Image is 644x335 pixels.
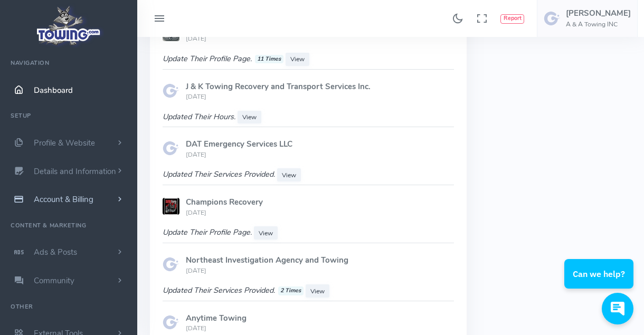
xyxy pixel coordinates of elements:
i: Update Their Profile Page. [163,227,252,237]
span: Account & Billing [34,194,93,205]
h5: Anytime Towing [186,314,454,322]
a: View [277,168,301,181]
img: Generic placeholder image [163,256,179,273]
h5: Champions Recovery [186,198,454,206]
span: Details and Information [34,166,116,177]
a: View [306,284,329,298]
h5: [PERSON_NAME] [566,9,631,17]
img: Generic placeholder image [163,82,179,99]
a: View [238,111,261,124]
img: Generic placeholder image [163,198,179,215]
a: View [254,226,278,240]
button: Report [500,14,524,24]
span: Community [34,275,74,286]
h5: J & K Towing Recovery and Transport Services Inc. [186,82,454,91]
small: [DATE] [186,34,206,43]
span: 11 Times [255,55,283,63]
h5: Northeast Investigation Agency and Towing [186,256,454,264]
span: View [242,113,257,121]
small: [DATE] [186,92,206,101]
small: [DATE] [186,324,206,332]
small: [DATE] [186,150,206,159]
i: Updated Their Hours. [163,111,235,122]
h5: DAT Emergency Services LLC [186,140,454,148]
i: Update Their Profile Page. [163,53,286,64]
span: Dashboard [34,85,73,95]
i: Updated Their Services Provided. [163,169,275,179]
img: user-image [544,10,561,27]
span: Profile & Website [34,138,95,148]
small: [DATE] [186,208,206,217]
img: Generic placeholder image [163,314,179,331]
i: Updated Their Services Provided. [163,285,306,295]
span: View [310,287,325,295]
h6: A & A Towing INC [566,21,631,28]
span: View [259,229,273,237]
span: 2 Times [278,286,304,295]
iframe: Conversations [556,230,644,335]
span: View [290,55,305,63]
span: Ads & Posts [34,247,77,257]
small: [DATE] [186,266,206,275]
a: View [286,53,309,66]
img: logo [33,3,105,48]
img: Generic placeholder image [163,140,179,157]
span: View [282,171,296,179]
